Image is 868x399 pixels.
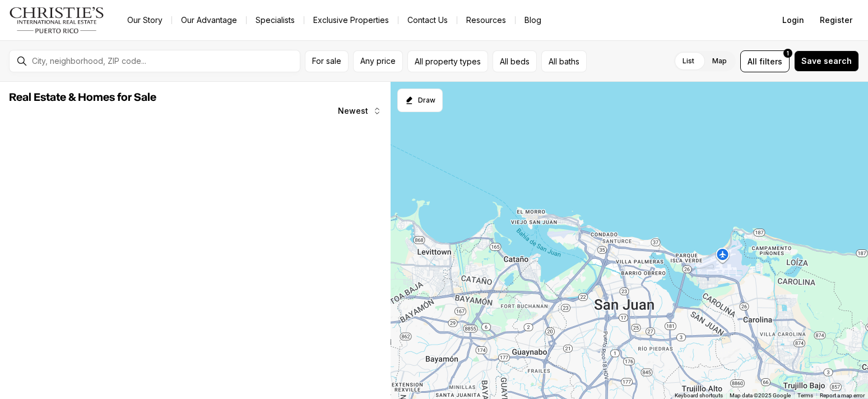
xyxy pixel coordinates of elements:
a: Terms (opens in new tab) [797,392,813,398]
label: List [674,51,703,71]
button: Any price [353,50,403,72]
button: Allfilters1 [740,50,790,72]
span: filters [759,55,782,67]
a: Resources [457,12,515,28]
a: Our Story [118,12,171,28]
img: logo [9,7,105,34]
button: All baths [541,50,587,72]
a: Exclusive Properties [304,12,398,28]
span: All [748,55,757,67]
span: Save search [801,57,852,66]
a: Blog [516,12,550,28]
button: Login [776,9,811,31]
span: Any price [360,57,396,66]
span: For sale [312,57,341,66]
span: Login [782,16,804,25]
span: Newest [338,106,368,115]
button: All property types [407,50,488,72]
a: Specialists [247,12,304,28]
span: Register [820,16,852,25]
span: 1 [787,49,789,58]
a: Our Advantage [172,12,246,28]
button: Start drawing [397,89,443,112]
button: Contact Us [398,12,457,28]
span: Real Estate & Homes for Sale [9,92,156,103]
span: Map data ©2025 Google [730,392,791,398]
button: All beds [493,50,537,72]
button: For sale [305,50,349,72]
button: Save search [794,50,859,72]
label: Map [703,51,736,71]
button: Register [813,9,859,31]
a: Report a map error [820,392,865,398]
button: Newest [331,100,388,122]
